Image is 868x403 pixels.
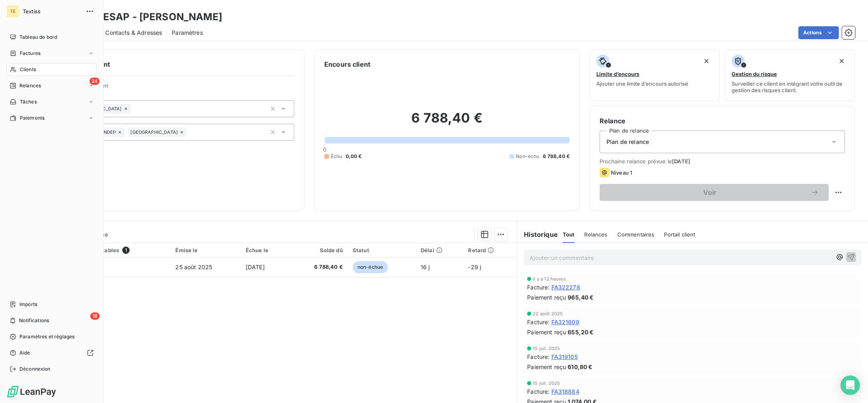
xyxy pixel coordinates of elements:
[105,29,162,37] span: Contacts & Adresses
[468,264,481,270] span: -29 j
[606,138,649,146] span: Plan de relance
[664,231,695,238] span: Portail client
[89,78,100,85] span: 24
[527,352,549,361] span: Facture :
[798,26,839,39] button: Actions
[295,247,343,253] div: Solde dû
[346,153,362,160] span: 0,00 €
[49,59,294,69] h6: Informations client
[551,283,580,291] span: FA322278
[20,114,45,122] span: Paiements
[19,34,57,41] span: Tableau de bord
[19,301,37,308] span: Imports
[568,328,594,336] span: 655,20 €
[131,105,137,112] input: Ajouter une valeur
[175,247,236,253] div: Émise le
[516,153,539,160] span: Non-échu
[584,231,607,238] span: Relances
[551,352,578,361] span: FA319105
[19,349,30,357] span: Aide
[596,71,639,77] span: Limite d’encours
[65,82,294,94] span: Propriétés Client
[600,184,829,201] button: Voir
[71,10,222,24] h3: SAS MESAP - [PERSON_NAME]
[533,276,565,281] span: il y a 12 heures
[20,66,36,73] span: Clients
[172,29,203,37] span: Paramètres
[725,49,855,101] button: Gestion du risqueSurveiller ce client en intégrant votre outil de gestion des risques client.
[568,293,594,302] span: 965,40 €
[19,82,41,89] span: Relances
[69,247,166,254] div: Pièces comptables
[468,247,512,253] div: Retard
[20,98,37,105] span: Tâches
[527,318,549,326] span: Facture :
[122,247,130,254] span: 1
[421,247,458,253] div: Délai
[295,263,343,271] span: 6 788,40 €
[130,130,178,135] span: [GEOGRAPHIC_DATA]
[617,231,655,238] span: Commentaires
[527,293,566,302] span: Paiement reçu
[187,129,193,136] input: Ajouter une valeur
[732,71,777,77] span: Gestion du risque
[23,8,81,15] span: Textiss
[527,387,549,396] span: Facture :
[611,169,632,176] span: Niveau 1
[19,317,49,324] span: Notifications
[353,261,388,273] span: non-échue
[421,264,430,270] span: 16 j
[324,110,570,134] h2: 6 788,40 €
[527,283,549,291] span: Facture :
[596,80,688,87] span: Ajouter une limite d’encours autorisé
[543,153,570,160] span: 6 788,40 €
[732,80,848,93] span: Surveiller ce client en intégrant votre outil de gestion des risques client.
[533,311,563,316] span: 22 août 2025
[246,247,285,253] div: Échue le
[551,318,579,326] span: FA321609
[551,387,579,396] span: FA318884
[533,346,560,351] span: 15 juil. 2025
[19,333,74,340] span: Paramètres et réglages
[246,264,265,270] span: [DATE]
[672,158,690,165] span: [DATE]
[568,363,592,371] span: 610,80 €
[600,116,845,126] h6: Relance
[6,5,19,18] div: TE
[840,376,860,395] div: Open Intercom Messenger
[600,158,845,165] span: Prochaine relance prévue le
[589,49,720,101] button: Limite d’encoursAjouter une limite d’encours autorisé
[533,381,560,386] span: 15 juil. 2025
[6,346,97,359] a: Aide
[90,312,100,320] span: 18
[20,50,40,57] span: Factures
[331,153,343,160] span: Échu
[175,264,212,270] span: 25 août 2025
[517,230,558,239] h6: Historique
[6,385,57,398] img: Logo LeanPay
[527,328,566,336] span: Paiement reçu
[323,146,326,153] span: 0
[563,231,575,238] span: Tout
[527,363,566,371] span: Paiement reçu
[609,189,811,196] span: Voir
[19,365,51,373] span: Déconnexion
[324,59,370,69] h6: Encours client
[353,247,411,253] div: Statut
